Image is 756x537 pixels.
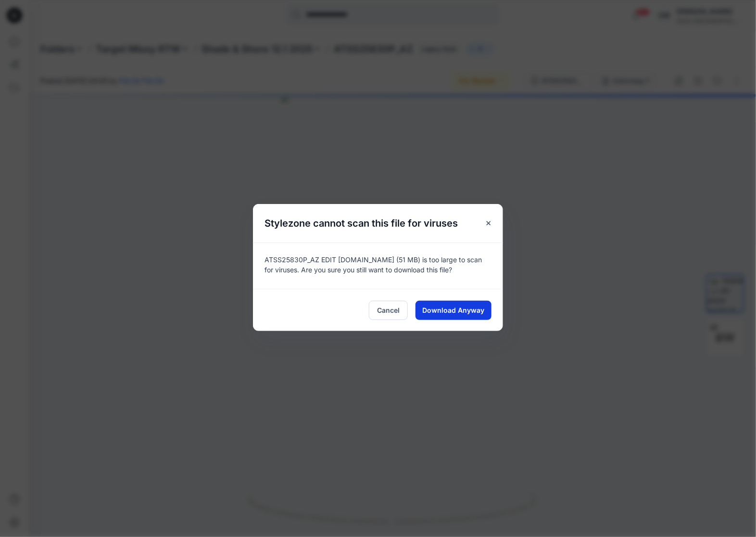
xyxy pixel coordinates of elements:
[253,243,503,289] div: ATSS25830P_AZ EDIT [DOMAIN_NAME] (51 MB) is too large to scan for viruses. Are you sure you still...
[480,215,497,232] button: Close
[369,301,408,320] button: Cancel
[377,305,400,315] span: Cancel
[423,305,485,315] span: Download Anyway
[253,204,469,243] h5: Stylezone cannot scan this file for viruses
[416,301,491,320] button: Download Anyway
